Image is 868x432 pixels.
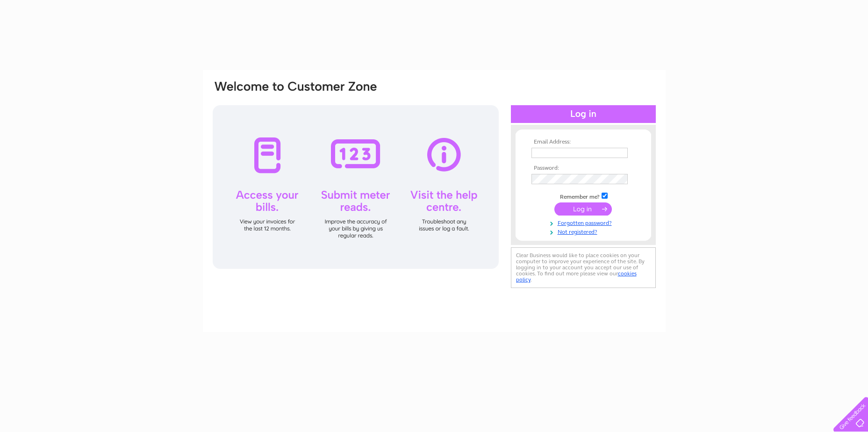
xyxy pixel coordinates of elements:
div: Clear Business would like to place cookies on your computer to improve your experience of the sit... [511,247,656,288]
th: Email Address: [529,139,638,145]
a: Not registered? [531,227,638,236]
a: Forgotten password? [531,218,638,227]
td: Remember me? [529,191,638,201]
th: Password: [529,165,638,172]
input: Submit [554,202,612,216]
a: cookies policy [516,270,637,283]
